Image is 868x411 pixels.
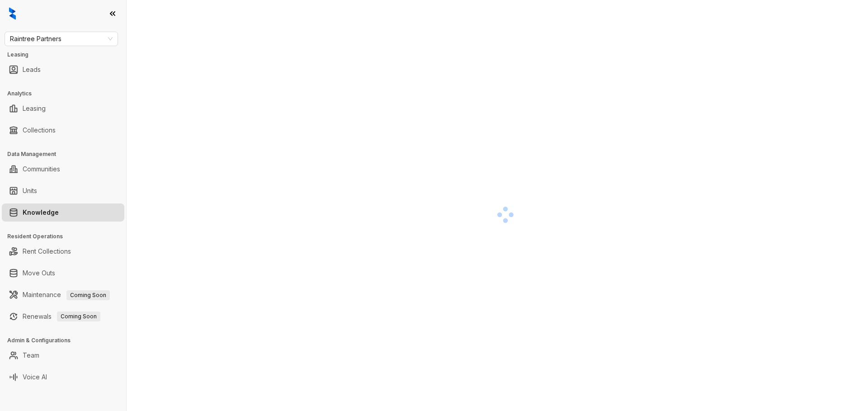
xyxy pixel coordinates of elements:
li: Collections [2,121,124,139]
a: Communities [23,160,60,178]
h3: Admin & Configurations [7,336,126,345]
img: logo [9,7,16,20]
a: RenewalsComing Soon [23,307,100,326]
a: Move Outs [23,264,55,282]
a: Leads [23,61,41,79]
li: Voice AI [2,368,124,386]
h3: Data Management [7,150,126,158]
li: Maintenance [2,286,124,304]
h3: Resident Operations [7,232,126,241]
li: Units [2,182,124,200]
a: Team [23,346,39,364]
li: Leasing [2,99,124,118]
li: Communities [2,160,124,178]
li: Rent Collections [2,242,124,260]
a: Rent Collections [23,242,71,260]
h3: Analytics [7,90,126,98]
h3: Leasing [7,51,126,59]
li: Leads [2,61,124,79]
a: Leasing [23,99,46,118]
span: Raintree Partners [10,32,113,46]
span: Coming Soon [57,312,100,321]
a: Voice AI [23,368,47,386]
a: Knowledge [23,203,59,222]
span: Coming Soon [66,290,110,300]
li: Team [2,346,124,364]
a: Collections [23,121,56,139]
li: Renewals [2,307,124,326]
li: Knowledge [2,203,124,222]
a: Units [23,182,37,200]
li: Move Outs [2,264,124,282]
